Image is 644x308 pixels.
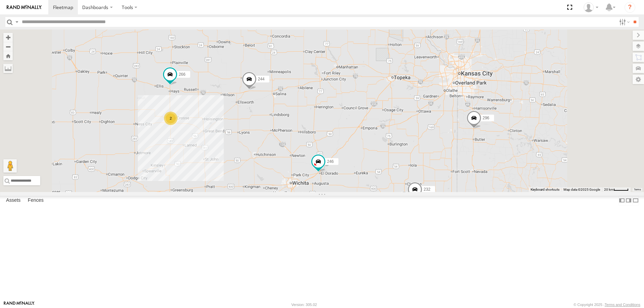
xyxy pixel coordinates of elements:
label: Map Settings [633,75,644,84]
a: Terms [634,188,641,191]
button: Zoom in [3,33,13,42]
span: 246 [327,159,334,164]
label: Assets [3,196,24,205]
div: Version: 305.02 [291,303,317,307]
img: rand-logo.svg [7,5,42,10]
span: Map data ©2025 Google [563,188,600,191]
i: ? [625,2,635,13]
div: 2 [164,112,177,125]
a: Terms and Conditions [605,303,640,307]
label: Fences [24,196,47,205]
label: Dock Summary Table to the Right [625,196,632,205]
a: Visit our Website [4,301,35,308]
span: 244 [258,76,265,81]
button: Zoom out [3,42,13,51]
div: Shane Miller [581,2,601,12]
label: Dock Summary Table to the Left [619,196,625,205]
button: Keyboard shortcuts [531,187,559,192]
span: 232 [424,187,430,192]
span: 20 km [604,188,613,191]
label: Hide Summary Table [632,196,639,205]
label: Search Query [14,17,19,27]
button: Map Scale: 20 km per 41 pixels [602,187,631,192]
button: Zoom Home [3,51,13,60]
label: Measure [3,64,13,73]
label: Search Filter Options [616,17,631,27]
span: 296 [483,116,489,120]
span: 266 [179,72,185,77]
div: © Copyright 2025 - [574,303,640,307]
button: Drag Pegman onto the map to open Street View [3,159,17,173]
